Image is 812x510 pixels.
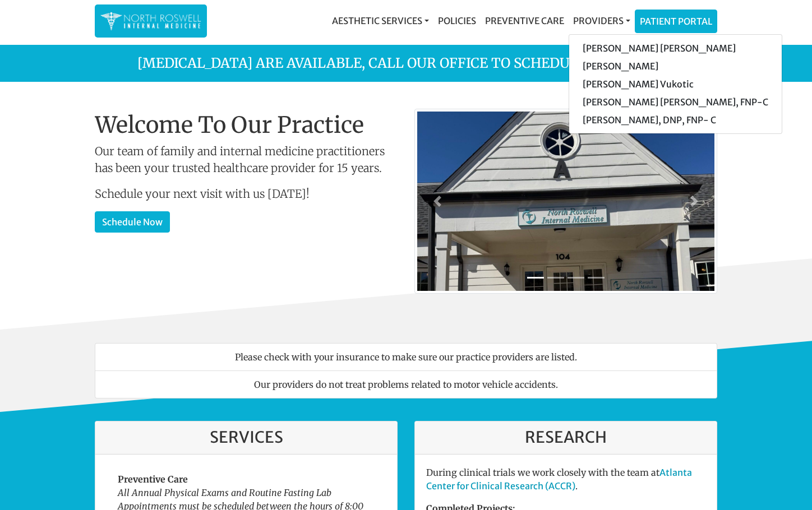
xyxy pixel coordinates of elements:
[100,10,201,32] img: North Roswell Internal Medicine
[426,467,692,492] a: Atlanta Center for Clinical Research (ACCR)
[95,370,717,398] li: Our providers do not treat problems related to motor vehicle accidents.
[107,428,386,447] h3: Services
[95,211,170,233] a: Schedule Now
[86,53,726,73] p: [MEDICAL_DATA] are available, call our office to schedule! 770.645.0017
[569,93,782,111] a: [PERSON_NAME] [PERSON_NAME], FNP-C
[481,10,569,32] a: Preventive Care
[635,10,717,33] a: Patient Portal
[426,428,705,447] h3: Research
[95,112,398,138] h1: Welcome To Our Practice
[433,10,481,32] a: Policies
[426,466,705,493] p: During clinical trials we work closely with the team at .
[569,10,635,32] a: Providers
[95,343,717,371] li: Please check with your insurance to make sure our practice providers are listed.
[95,143,398,177] p: Our team of family and internal medicine practitioners has been your trusted healthcare provider ...
[569,111,782,129] a: [PERSON_NAME], DNP, FNP- C
[569,75,782,93] a: [PERSON_NAME] Vukotic
[569,57,782,75] a: [PERSON_NAME]
[118,474,188,485] strong: Preventive Care
[327,10,433,32] a: Aesthetic Services
[569,39,782,57] a: [PERSON_NAME] [PERSON_NAME]
[95,186,398,202] p: Schedule your next visit with us [DATE]!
